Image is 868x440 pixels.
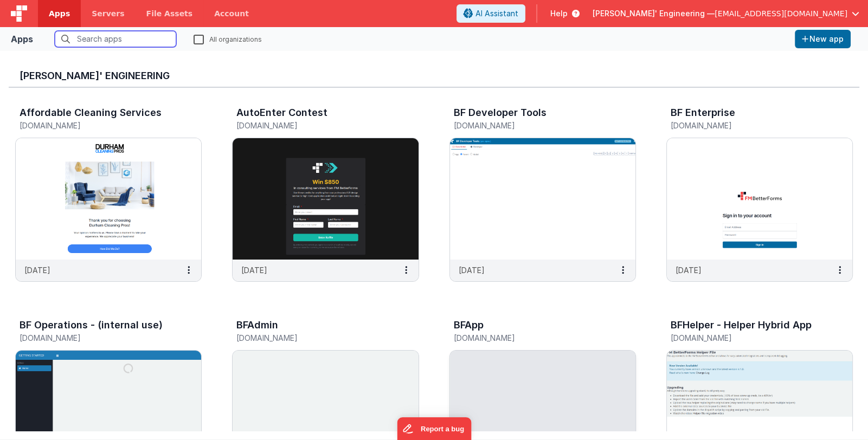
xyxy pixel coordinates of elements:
[55,31,176,47] input: Search apps
[24,264,50,276] p: [DATE]
[475,8,518,19] span: AI Assistant
[459,264,485,276] p: [DATE]
[194,34,262,44] label: All organizations
[550,8,568,19] span: Help
[20,334,175,342] h5: [DOMAIN_NAME]
[146,8,193,19] span: File Assets
[454,121,609,130] h5: [DOMAIN_NAME]
[92,8,124,19] span: Servers
[236,320,278,331] h3: BFAdmin
[593,8,859,19] button: [PERSON_NAME]' Engineering — [EMAIL_ADDRESS][DOMAIN_NAME]
[20,121,175,130] h5: [DOMAIN_NAME]
[20,320,163,331] h3: BF Operations - (internal use)
[20,70,848,81] h3: [PERSON_NAME]' Engineering
[715,8,847,19] span: [EMAIL_ADDRESS][DOMAIN_NAME]
[20,107,162,118] h3: Affordable Cleaning Services
[236,121,391,130] h5: [DOMAIN_NAME]
[671,121,826,130] h5: [DOMAIN_NAME]
[676,264,702,276] p: [DATE]
[456,4,525,23] button: AI Assistant
[795,30,851,48] button: New app
[454,320,484,331] h3: BFApp
[11,33,33,46] div: Apps
[671,107,735,118] h3: BF Enterprise
[671,334,826,342] h5: [DOMAIN_NAME]
[671,320,812,331] h3: BFHelper - Helper Hybrid App
[593,8,715,19] span: [PERSON_NAME]' Engineering —
[241,264,267,276] p: [DATE]
[454,334,609,342] h5: [DOMAIN_NAME]
[454,107,546,118] h3: BF Developer Tools
[236,334,391,342] h5: [DOMAIN_NAME]
[49,8,70,19] span: Apps
[236,107,327,118] h3: AutoEnter Contest
[397,417,471,440] iframe: Marker.io feedback button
